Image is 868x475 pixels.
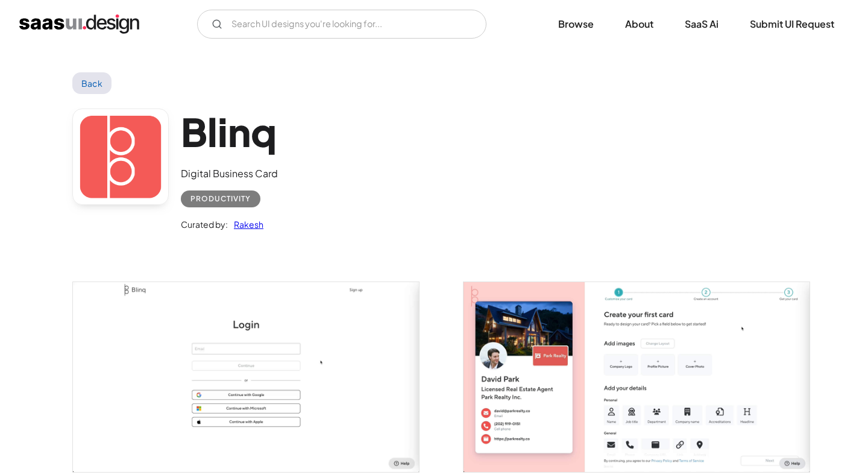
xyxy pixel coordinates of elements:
a: About [611,11,668,37]
a: Back [72,72,112,94]
a: open lightbox [73,282,419,472]
input: Search UI designs you're looking for... [197,10,486,39]
a: SaaS Ai [670,11,733,37]
div: Productivity [190,192,251,206]
a: Rakesh [228,217,263,231]
img: 655330905fe2fdddde4b25f5_Blinq%20Login.jpg [73,282,419,472]
div: Curated by: [181,217,228,231]
a: open lightbox [464,282,810,472]
a: Browse [544,11,608,37]
a: home [19,14,139,34]
div: Digital Business Card [181,166,278,181]
form: Email Form [197,10,486,39]
img: 655330907796cdb6ba8a4c92_Create%20your%20First%20Card.jpg [464,282,810,472]
a: Submit UI Request [735,11,849,37]
h1: Blinq [181,109,278,155]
